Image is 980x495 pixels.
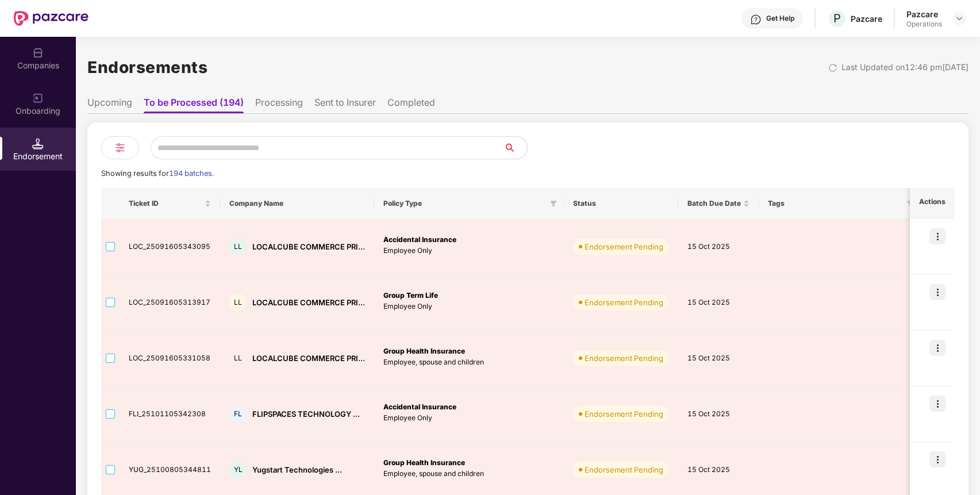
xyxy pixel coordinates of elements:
[255,97,303,113] li: Processing
[120,188,220,219] th: Ticket ID
[252,465,342,475] div: Yugstart Technologies ...
[929,228,946,244] img: icon
[87,55,207,80] h1: Endorsements
[383,357,555,368] p: Employee, spouse and children
[14,11,89,26] img: New Pazcare Logo
[678,219,759,275] td: 15 Oct 2025
[120,275,220,331] td: LOC_25091605313917
[907,200,914,207] span: filter
[383,458,465,467] b: Group Health Insurance
[678,386,759,442] td: 15 Oct 2025
[87,97,132,113] li: Upcoming
[548,197,559,210] span: filter
[585,464,663,475] div: Endorsement Pending
[252,241,365,252] div: LOCALCUBE COMMERCE PRI...
[120,219,220,275] td: LOC_25091605343095
[229,350,247,367] div: LL
[101,169,214,178] span: Showing results for
[841,61,969,74] div: Last Updated on 12:46 pm[DATE]
[229,294,247,311] div: LL
[550,200,557,207] span: filter
[678,188,759,219] th: Batch Due Date
[905,197,916,210] span: filter
[314,97,376,113] li: Sent to Insurer
[32,47,44,59] img: svg+xml;base64,PHN2ZyBpZD0iQ29tcGFuaWVzIiB4bWxucz0iaHR0cDovL3d3dy53My5vcmcvMjAwMC9zdmciIHdpZHRoPS...
[120,331,220,386] td: LOC_25091605331058
[828,63,837,72] img: svg+xml;base64,PHN2ZyBpZD0iUmVsb2FkLTMyeDMyIiB4bWxucz0iaHR0cDovL3d3dy53My5vcmcvMjAwMC9zdmciIHdpZH...
[906,9,942,20] div: Pazcare
[229,405,247,423] div: FL
[383,413,555,424] p: Employee Only
[383,291,438,300] b: Group Term Life
[929,284,946,300] img: icon
[383,199,545,208] span: Policy Type
[687,199,741,208] span: Batch Due Date
[383,469,555,479] p: Employee, spouse and children
[851,13,882,24] div: Pazcare
[585,241,663,252] div: Endorsement Pending
[383,245,555,256] p: Employee Only
[678,331,759,386] td: 15 Oct 2025
[383,235,456,244] b: Accidental Insurance
[229,461,247,478] div: YL
[910,188,955,219] th: Actions
[929,340,946,356] img: icon
[750,14,762,25] img: svg+xml;base64,PHN2ZyBpZD0iSGVscC0zMngzMiIgeG1sbnM9Imh0dHA6Ly93d3cudzMub3JnLzIwMDAvc3ZnIiB3aWR0aD...
[564,188,678,219] th: Status
[387,97,435,113] li: Completed
[383,402,456,411] b: Accidental Insurance
[833,11,841,25] span: P
[929,451,946,467] img: icon
[32,93,44,104] img: svg+xml;base64,PHN2ZyB3aWR0aD0iMjAiIGhlaWdodD0iMjAiIHZpZXdCb3g9IjAgMCAyMCAyMCIgZmlsbD0ibm9uZSIgeG...
[955,14,964,23] img: svg+xml;base64,PHN2ZyBpZD0iRHJvcGRvd24tMzJ4MzIiIHhtbG5zPSJodHRwOi8vd3d3LnczLm9yZy8yMDAwL3N2ZyIgd2...
[113,141,127,155] img: svg+xml;base64,PHN2ZyB4bWxucz0iaHR0cDovL3d3dy53My5vcmcvMjAwMC9zdmciIHdpZHRoPSIyNCIgaGVpZ2h0PSIyNC...
[252,409,360,420] div: FLIPSPACES TECHNOLOGY ...
[129,199,202,208] span: Ticket ID
[229,238,247,255] div: LL
[144,97,244,113] li: To be Processed (194)
[678,275,759,331] td: 15 Oct 2025
[906,20,942,29] div: Operations
[504,136,528,159] button: search
[504,143,527,152] span: search
[585,352,663,364] div: Endorsement Pending
[768,199,902,208] span: Tags
[32,138,44,149] img: svg+xml;base64,PHN2ZyB3aWR0aD0iMTQuNSIgaGVpZ2h0PSIxNC41IiB2aWV3Qm94PSIwIDAgMTYgMTYiIGZpbGw9Im5vbm...
[585,408,663,420] div: Endorsement Pending
[252,353,365,364] div: LOCALCUBE COMMERCE PRI...
[220,188,374,219] th: Company Name
[252,297,365,308] div: LOCALCUBE COMMERCE PRI...
[766,14,794,23] div: Get Help
[120,386,220,442] td: FLI_25101105342308
[383,301,555,312] p: Employee Only
[929,396,946,412] img: icon
[585,297,663,308] div: Endorsement Pending
[383,347,465,355] b: Group Health Insurance
[169,169,214,178] span: 194 batches.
